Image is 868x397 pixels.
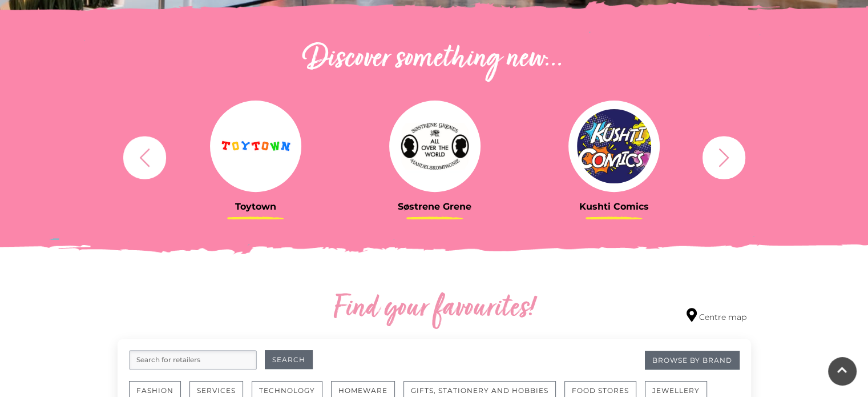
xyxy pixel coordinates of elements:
a: Kushti Comics [533,101,695,212]
a: Toytown [175,101,337,212]
a: Browse By Brand [645,351,740,370]
h3: Toytown [175,201,337,212]
a: Søstrene Grene [354,101,516,212]
h3: Kushti Comics [533,201,695,212]
h2: Discover something new... [118,41,751,78]
h3: Søstrene Grene [354,201,516,212]
h2: Find your favourites! [226,291,643,327]
input: Search for retailers [129,350,257,370]
button: Search [265,350,313,369]
a: Centre map [687,308,746,323]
